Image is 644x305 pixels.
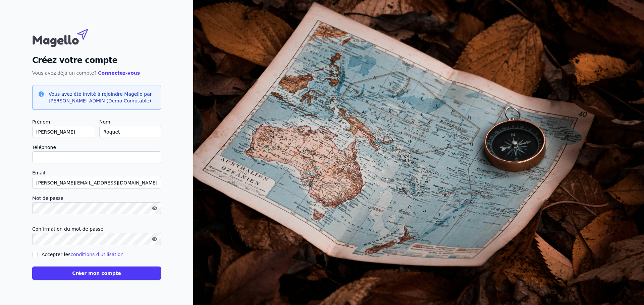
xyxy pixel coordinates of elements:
label: Mot de passe [32,194,161,202]
h2: Créez votre compte [32,54,161,66]
label: Téléphone [32,143,161,151]
img: Magello [32,25,103,49]
button: Créer mon compte [32,266,161,280]
h3: Vous avez été invité à rejoindre Magello par [PERSON_NAME] ADMIN (Demo Comptable) [49,91,155,104]
p: Vous avez déjà un compte? [32,69,161,77]
label: Email [32,169,161,177]
label: Confirmation du mot de passe [32,225,161,233]
label: Accepter les [42,252,123,257]
a: conditions d'utilisation [70,252,123,257]
label: Nom [99,118,161,126]
label: Prénom [32,118,94,126]
a: Connectez-vous [98,70,140,76]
